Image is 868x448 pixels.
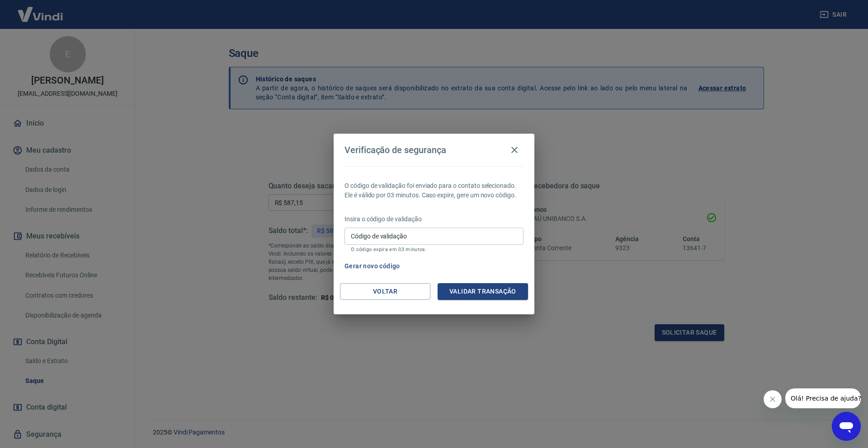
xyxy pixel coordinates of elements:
h4: Verificação de segurança [344,145,446,155]
button: Validar transação [438,283,528,300]
p: O código expira em 03 minutos. [351,247,517,252]
iframe: Fechar mensagem [764,390,782,408]
span: Olá! Precisa de ajuda? [5,6,76,14]
button: Voltar [340,283,430,300]
button: Gerar novo código [341,258,404,275]
p: Insira o código de validação [344,215,524,224]
iframe: Botão para abrir a janela de mensagens [832,412,861,441]
iframe: Mensagem da empresa [785,388,861,408]
p: O código de validação foi enviado para o contato selecionado. Ele é válido por 03 minutos. Caso e... [344,181,524,200]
